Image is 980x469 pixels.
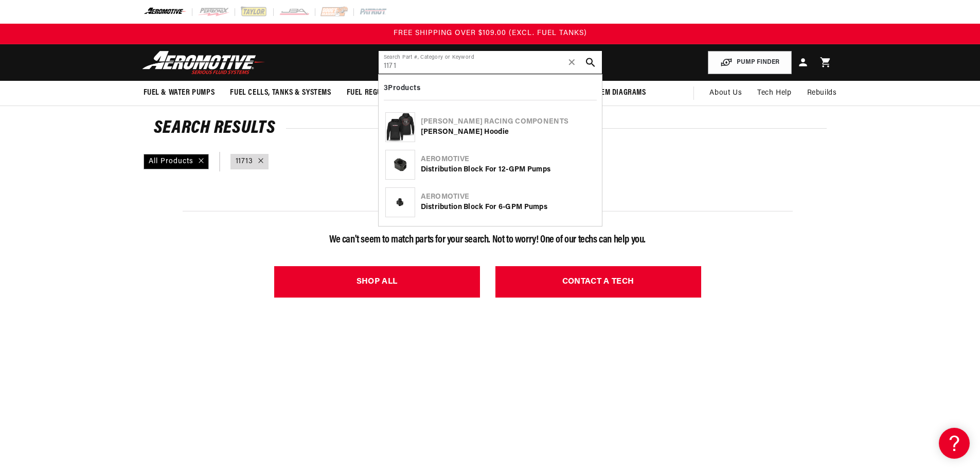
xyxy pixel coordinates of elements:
div: All Products [144,154,209,169]
summary: Fuel Regulators [339,81,415,105]
a: About Us [702,81,750,106]
button: search button [579,51,602,74]
div: Distribution Block for 12-GPM Pumps [421,165,595,175]
div: [PERSON_NAME] Racing Components [421,117,595,127]
img: Waterman Hoodie [386,113,415,142]
summary: Fuel & Water Pumps [136,81,223,105]
span: System Diagrams [585,88,646,98]
button: PUMP FINDER [708,51,792,74]
span: Tech Help [757,88,791,99]
h2: Search Results [154,120,827,137]
p: We can't seem to match parts for your search. Not to worry! One of our techs can help you. [183,232,793,248]
div: Aeromotive [421,154,595,165]
span: Rebuilds [807,88,837,99]
summary: System Diagrams [578,81,654,105]
div: Distribution Block for 6-GPM Pumps [421,202,595,213]
summary: Tech Help [750,81,799,106]
a: 11713 [236,156,253,167]
span: FREE SHIPPING OVER $109.00 (EXCL. FUEL TANKS) [394,29,587,37]
input: Search by Part Number, Category or Keyword [379,51,602,74]
b: 3 Products [384,84,421,92]
span: Fuel & Water Pumps [144,88,215,98]
div: [PERSON_NAME] Hoodie [421,127,595,137]
span: ✕ [567,54,577,71]
a: CONTACT A TECH [495,266,701,298]
span: Fuel Cells, Tanks & Systems [230,88,331,98]
img: Distribution Block for 12-GPM Pumps [386,150,415,179]
div: Aeromotive [421,192,595,202]
span: About Us [709,89,742,97]
a: SHOP ALL [274,266,480,298]
summary: Fuel Cells, Tanks & Systems [222,81,338,105]
summary: Rebuilds [799,81,845,106]
span: Fuel Regulators [347,88,407,98]
img: Aeromotive [139,50,268,75]
img: Distribution Block for 6-GPM Pumps [386,193,415,212]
